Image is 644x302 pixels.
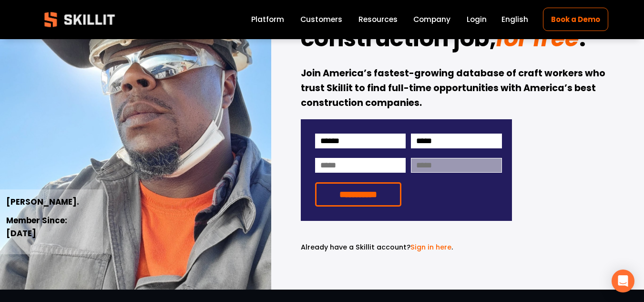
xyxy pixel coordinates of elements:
strong: . [579,22,586,54]
strong: construction job, [301,22,496,54]
a: Sign in here [410,242,451,252]
a: folder dropdown [358,13,398,26]
img: Skillit [36,5,123,34]
a: Login [467,13,487,26]
a: Company [413,13,450,26]
strong: Member Since: [DATE] [6,215,69,239]
span: English [501,14,528,25]
a: Platform [251,13,284,26]
p: . [301,242,512,253]
a: Book a Demo [543,8,608,31]
strong: Join America’s fastest-growing database of craft workers who trust Skillit to find full-time oppo... [301,67,607,109]
strong: [PERSON_NAME]. [6,196,79,208]
a: Customers [300,13,342,26]
div: Open Intercom Messenger [612,270,634,292]
span: Resources [358,14,398,25]
em: for free [496,22,579,54]
span: Already have a Skillit account? [301,242,410,252]
div: language picker [501,13,528,26]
